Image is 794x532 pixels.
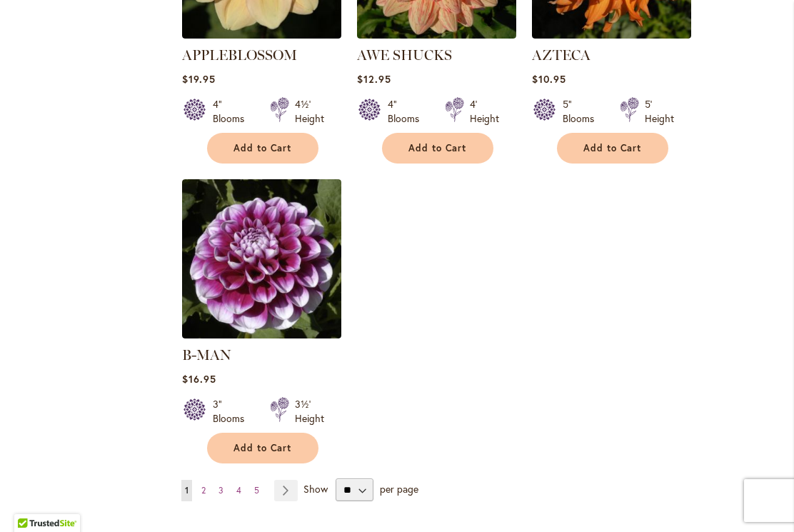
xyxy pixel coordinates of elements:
[470,97,499,126] div: 4' Height
[182,328,341,341] a: B-MAN
[233,480,245,501] a: 4
[182,46,297,64] a: APPLEBLOSSOM
[236,485,241,496] span: 4
[295,397,324,426] div: 3½' Height
[207,133,318,164] button: Add to Cart
[408,142,467,154] span: Add to Cart
[218,485,223,496] span: 3
[198,480,209,501] a: 2
[254,485,259,496] span: 5
[233,142,292,154] span: Add to Cart
[532,46,591,64] a: AZTECA
[303,482,328,496] span: Show
[380,482,418,496] span: per page
[251,480,263,501] a: 5
[382,133,493,164] button: Add to Cart
[645,97,674,126] div: 5' Height
[182,28,341,41] a: APPLEBLOSSOM
[213,397,253,426] div: 3" Blooms
[182,372,216,386] span: $16.95
[388,97,428,126] div: 4" Blooms
[182,72,216,86] span: $19.95
[295,97,324,126] div: 4½' Height
[357,28,516,41] a: AWE SHUCKS
[201,485,206,496] span: 2
[215,480,227,501] a: 3
[207,433,318,463] button: Add to Cart
[532,72,566,86] span: $10.95
[583,142,642,154] span: Add to Cart
[563,97,603,126] div: 5" Blooms
[357,46,452,64] a: AWE SHUCKS
[357,72,391,86] span: $12.95
[182,346,231,363] a: B-MAN
[557,133,668,164] button: Add to Cart
[233,442,292,454] span: Add to Cart
[532,28,691,41] a: AZTECA
[11,481,51,521] iframe: Launch Accessibility Center
[185,485,189,496] span: 1
[182,179,341,338] img: B-MAN
[213,97,253,126] div: 4" Blooms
